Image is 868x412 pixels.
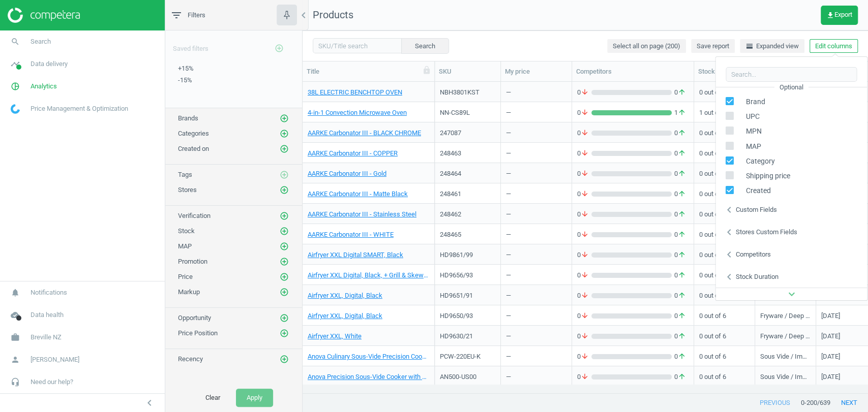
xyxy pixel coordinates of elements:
[307,67,430,76] div: Title
[31,355,79,364] span: [PERSON_NAME]
[699,205,750,223] div: 0 out of 6
[672,332,689,341] span: 0
[672,210,689,219] span: 0
[581,352,589,361] i: arrow_downward
[577,189,591,199] span: 0
[506,352,511,365] div: —
[577,352,591,361] span: 0
[699,306,750,324] div: 0 out of 6
[735,228,797,237] div: Stores custom fields
[735,205,776,214] div: Custom fields
[279,211,289,221] button: add_circle_outline
[760,311,811,324] div: Fryware / Deep Fryers
[678,108,686,117] i: arrow_upward
[678,210,686,219] i: arrow_upward
[178,288,200,296] span: Markup
[178,273,193,280] span: Price
[699,286,750,304] div: 0 out of 6
[170,9,183,21] i: filter_list
[6,350,25,369] i: person
[280,129,289,138] i: add_circle_outline
[581,189,589,199] i: arrow_downward
[279,129,289,139] button: add_circle_outline
[31,333,62,342] span: Breville NZ
[672,149,689,158] span: 0
[678,332,686,341] i: arrow_upward
[774,83,809,92] div: Optional
[735,250,770,259] div: Competitors
[308,352,429,361] a: Anova Culinary Sous-Vide Precision Cooker WiFi Bluetooth 220V iPhone Android EU, Black and Silver
[581,88,589,97] i: arrow_downward
[760,352,811,365] div: Sous Vide / Immersion Circulators
[821,6,858,25] button: get_appExport
[308,210,416,219] a: AARKE Carbonator III - Stainless Steel
[506,189,511,202] div: —
[678,271,686,280] i: arrow_upward
[440,129,495,138] div: 247087
[826,11,834,19] i: get_app
[506,149,511,162] div: —
[31,37,51,46] span: Search
[308,108,407,117] a: 4-in-1 Convection Microwave Oven
[691,39,735,53] button: Save report
[279,313,289,323] button: add_circle_outline
[279,170,289,180] button: add_circle_outline
[581,108,589,117] i: arrow_downward
[576,67,690,76] div: Competitors
[581,291,589,300] i: arrow_downward
[313,9,353,21] span: Products
[699,123,750,141] div: 0 out of 6
[678,372,686,382] i: arrow_upward
[678,169,686,178] i: arrow_upward
[165,30,302,59] div: Saved filters
[31,104,128,113] span: Price Management & Optimization
[699,347,750,365] div: 0 out of 6
[279,144,289,154] button: add_circle_outline
[178,145,209,152] span: Created on
[280,355,289,364] i: add_circle_outline
[760,372,811,385] div: Sous Vide / Immersion Circulators
[440,332,495,341] div: HD9630/21
[137,396,162,409] button: chevron_left
[672,311,689,321] span: 0
[577,108,591,117] span: 0
[280,313,289,323] i: add_circle_outline
[745,42,799,51] span: Expanded view
[672,291,689,300] span: 0
[280,114,289,123] i: add_circle_outline
[439,67,496,76] div: SKU
[745,42,754,50] i: horizontal_split
[308,372,429,382] a: Anova Precision Sous-Vide Cooker with Vacuum Sealer & Food Bag Rolls Bundle
[440,250,495,260] div: HD9861/99
[506,250,511,263] div: —
[607,39,686,53] button: Select all on page (200)
[236,389,273,407] button: Apply
[723,248,735,261] i: chevron_left
[178,258,207,265] span: Promotion
[6,77,25,96] i: pie_chart_outlined
[581,372,589,382] i: arrow_downward
[577,129,591,138] span: 0
[31,310,64,320] span: Data health
[581,149,589,158] i: arrow_downward
[581,332,589,341] i: arrow_downward
[279,113,289,123] button: add_circle_outline
[178,114,198,122] span: Brands
[440,189,495,199] div: 248461
[810,39,858,53] button: Edit columns
[6,54,25,74] i: timeline
[699,266,750,283] div: 0 out of 6
[678,88,686,97] i: arrow_upward
[740,142,761,151] span: MAP
[577,372,591,382] span: 0
[723,271,735,283] i: chevron_left
[678,250,686,260] i: arrow_upward
[577,271,591,280] span: 0
[440,230,495,239] div: 248465
[440,210,495,219] div: 248462
[726,67,857,82] input: Search...
[308,189,408,199] a: AARKE Carbonator III - Matte Black
[143,397,156,409] i: chevron_left
[577,291,591,300] span: 0
[699,184,750,202] div: 0 out of 6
